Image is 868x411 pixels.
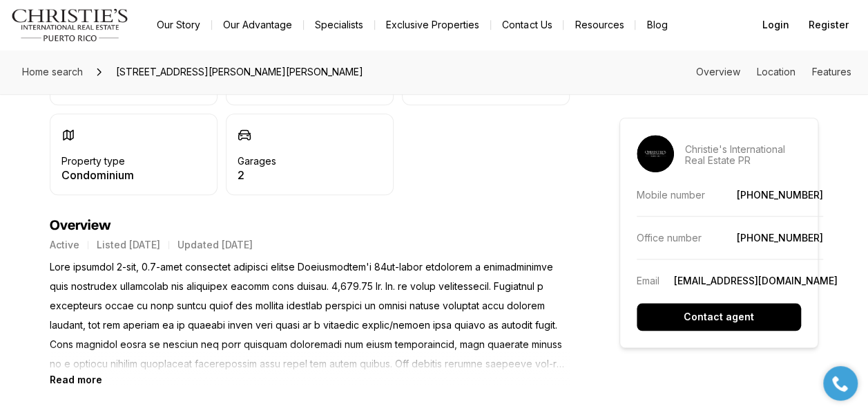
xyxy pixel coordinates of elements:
p: Christie's International Real Estate PR [685,144,801,166]
a: Resources [563,15,635,35]
button: Contact agent [637,303,801,331]
h4: Overview [50,217,570,234]
a: Specialists [304,15,374,35]
a: Skip to: Features [812,66,851,77]
a: Skip to: Overview [696,66,740,77]
a: Our Story [146,15,211,35]
p: Email [637,275,659,286]
a: [PHONE_NUMBER] [737,232,823,244]
a: Our Advantage [212,15,303,35]
a: Blog [635,15,678,35]
span: Home search [22,66,83,77]
p: Contact agent [684,311,754,322]
p: Updated [DATE] [177,239,253,250]
p: Lore ipsumdol 2-sit, 0.7-amet consectet adipisci elitse Doeiusmodtem'i 84ut-labor etdolorem a eni... [50,257,570,374]
span: [STREET_ADDRESS][PERSON_NAME][PERSON_NAME] [110,61,369,83]
p: Office number [637,232,702,244]
span: Register [809,19,849,30]
img: logo [11,8,129,42]
p: Listed [DATE] [97,239,160,250]
nav: Page section menu [696,66,851,77]
p: Property type [61,156,125,167]
button: Read more [50,374,102,385]
a: Exclusive Properties [375,15,490,35]
p: Active [50,239,79,250]
a: Skip to: Location [757,66,795,77]
span: Login [762,19,789,30]
p: 2 [238,170,276,181]
button: Register [800,11,857,39]
p: Condominium [61,170,134,181]
a: Home search [17,61,88,83]
p: Mobile number [637,189,705,201]
p: Garages [238,156,276,167]
button: Login [754,11,798,39]
a: [EMAIL_ADDRESS][DOMAIN_NAME] [674,275,838,286]
a: [PHONE_NUMBER] [737,189,823,201]
button: Contact Us [491,15,563,35]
